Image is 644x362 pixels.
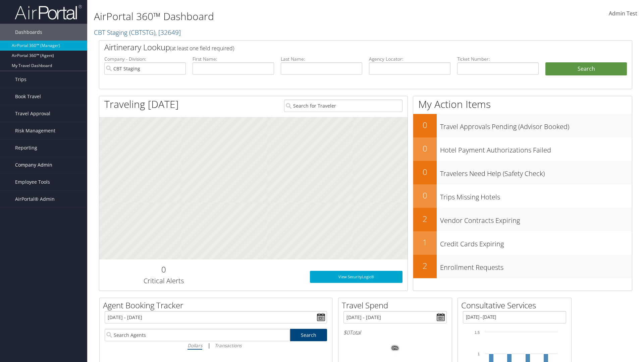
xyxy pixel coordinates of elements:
h3: Critical Alerts [104,276,223,286]
label: Company - Division: [104,56,186,62]
h2: 0 [413,190,437,201]
h1: Traveling [DATE] [104,97,179,111]
input: Search for Traveler [284,100,402,112]
a: 0Trips Missing Hotels [413,184,632,208]
button: Search [545,62,627,76]
a: 1Credit Cards Expiring [413,231,632,255]
h3: Vendor Contracts Expiring [440,213,632,225]
a: 2Vendor Contracts Expiring [413,208,632,231]
div: | [105,341,327,350]
a: 0Travelers Need Help (Safety Check) [413,161,632,184]
i: Dollars [187,342,202,349]
h2: 2 [413,213,437,225]
tspan: 1 [478,352,480,356]
h3: Enrollment Requests [440,259,632,272]
span: Employee Tools [15,174,50,190]
tspan: 0% [392,346,398,350]
span: $0 [343,329,350,336]
a: Search [290,329,327,341]
h2: 0 [104,264,223,275]
a: 0Hotel Payment Authorizations Failed [413,137,632,161]
h1: AirPortal 360™ Dashboard [94,9,456,23]
span: Travel Approval [15,105,50,122]
input: Search Agents [105,329,290,341]
h3: Travelers Need Help (Safety Check) [440,166,632,178]
a: 2Enrollment Requests [413,255,632,278]
span: Dashboards [15,24,42,41]
span: Book Travel [15,88,41,105]
h2: 0 [413,166,437,178]
label: Ticket Number: [457,56,539,62]
h2: 0 [413,143,437,154]
h2: 0 [413,119,437,131]
a: Admin Test [609,3,637,24]
span: AirPortal® Admin [15,191,55,207]
span: (at least one field required) [170,45,234,52]
a: View SecurityLogic® [310,271,402,283]
a: CBT Staging [94,28,181,37]
label: Last Name: [281,56,362,62]
h2: Travel Spend [342,300,452,311]
h3: Trips Missing Hotels [440,189,632,202]
span: Trips [15,71,26,88]
h3: Credit Cards Expiring [440,236,632,249]
h2: Consultative Services [461,300,571,311]
label: Agency Locator: [369,56,450,62]
h2: Airtinerary Lookup [104,42,583,53]
h3: Travel Approvals Pending (Advisor Booked) [440,119,632,131]
span: Risk Management [15,122,55,139]
h2: 2 [413,260,437,271]
span: Company Admin [15,157,52,173]
h6: Total [343,329,447,336]
img: airportal-logo.png [15,4,82,20]
span: ( CBTSTG ) [129,28,155,37]
a: 0Travel Approvals Pending (Advisor Booked) [413,114,632,137]
i: Transactions [215,342,241,349]
span: Reporting [15,139,37,156]
h3: Hotel Payment Authorizations Failed [440,142,632,155]
span: , [ 32649 ] [155,28,181,37]
h2: Agent Booking Tracker [103,300,332,311]
label: First Name: [193,56,274,62]
tspan: 1.5 [475,330,480,335]
span: Admin Test [609,10,637,17]
h1: My Action Items [413,97,632,111]
h2: 1 [413,237,437,248]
